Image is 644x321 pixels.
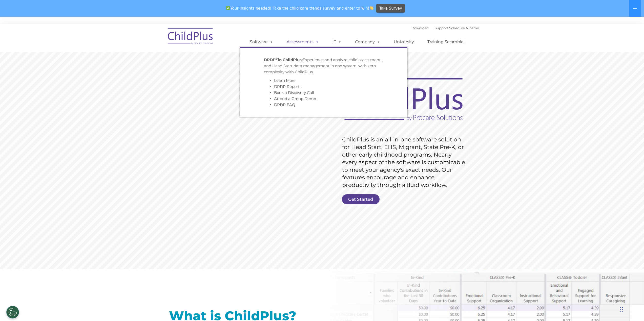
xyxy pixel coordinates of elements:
a: DRDP FAQ [274,102,295,107]
font: | [411,26,479,30]
a: Company [350,37,385,47]
span: Take Survey [379,4,402,13]
p: Experience and analyze child assessments and Head Start data management in one system, with zero ... [264,57,383,75]
a: Support [435,26,448,30]
a: Schedule A Demo [449,26,479,30]
a: DRDP Reports [274,84,301,89]
a: Book a Discovery Call [274,90,314,95]
a: Assessments [282,37,324,47]
a: Get Started [342,194,380,204]
img: ChildPlus by Procare Solutions [165,24,216,50]
a: University [389,37,419,47]
a: Learn More [274,78,296,83]
a: IT [327,37,347,47]
rs-layer: ChildPlus is an all-in-one software solution for Head Start, EHS, Migrant, State Pre-K, or other ... [342,136,468,189]
strong: DRDP in ChildPlus: [264,57,303,62]
span: Your insights needed! Take the child care trends survey and enter to win! [224,3,376,13]
button: Cookies Settings [6,306,19,318]
sup: © [276,57,278,60]
a: Software [245,37,278,47]
img: ✅ [226,6,230,10]
a: Take Survey [376,4,405,13]
iframe: Chat Widget [561,266,644,321]
div: Drag [620,302,623,317]
a: Attend a Group Demo [274,96,316,101]
img: 👏 [370,6,373,10]
a: Training Scramble!! [422,37,471,47]
a: Download [411,26,429,30]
